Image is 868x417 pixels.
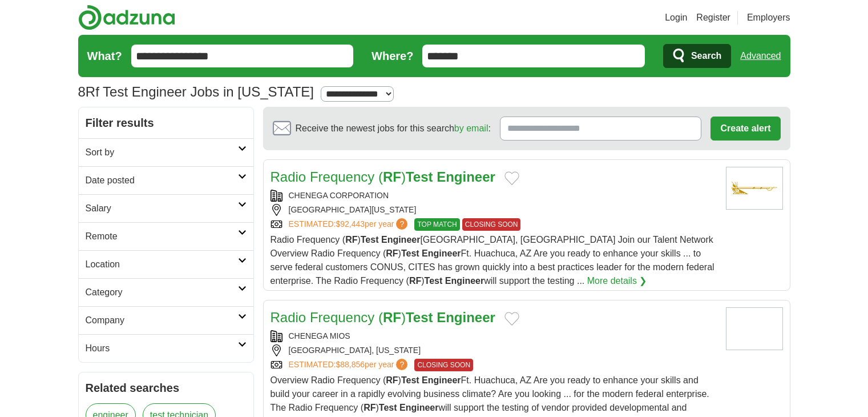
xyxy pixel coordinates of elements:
strong: Engineer [399,403,438,412]
button: Add to favorite jobs [504,171,519,185]
button: Create alert [710,117,780,141]
strong: RF [345,235,357,244]
strong: Engineer [422,375,461,385]
a: Radio Frequency (RF)Test Engineer [271,310,495,325]
h2: Category [86,286,238,299]
a: Category [79,278,253,306]
span: 8 [78,82,86,102]
a: ESTIMATED:$88,856per year? [289,359,410,371]
a: More details ❯ [587,274,647,288]
button: Search [663,44,731,68]
strong: RF [386,248,398,258]
a: Company [79,306,253,334]
strong: RF [364,403,376,412]
h2: Company [86,314,238,327]
strong: Engineer [437,169,495,185]
a: Sort by [79,138,253,166]
span: ? [396,359,407,370]
a: Employers [747,11,790,25]
a: Remote [79,222,253,250]
h2: Date posted [86,174,238,187]
span: Radio Frequency ( ) [GEOGRAPHIC_DATA], [GEOGRAPHIC_DATA] Join our Talent Network Overview Radio F... [271,235,714,286]
strong: Engineer [437,310,495,325]
strong: Test [406,169,433,185]
a: Salary [79,194,253,222]
h2: Hours [86,342,238,355]
a: Location [79,250,253,278]
img: Chenega MIOS logo [726,307,783,350]
img: Chenega Corporation logo [726,167,783,210]
strong: RF [383,310,401,325]
span: $92,443 [336,219,365,228]
a: Hours [79,334,253,362]
span: TOP MATCH [414,218,459,231]
h2: Filter results [79,107,253,138]
h1: Rf Test Engineer Jobs in [US_STATE] [78,84,314,99]
span: $88,856 [336,360,365,369]
h2: Related searches [86,379,247,396]
strong: Test [379,403,397,412]
h2: Salary [86,202,238,215]
div: [GEOGRAPHIC_DATA][US_STATE] [271,204,717,216]
strong: Test [425,276,443,286]
img: Adzuna logo [78,5,175,30]
label: Where? [372,47,413,65]
strong: RF [383,169,401,185]
span: Search [691,45,721,67]
span: CLOSING SOON [414,359,473,371]
a: Date posted [79,166,253,194]
a: Register [696,11,730,25]
h2: Location [86,258,238,271]
span: ? [396,218,407,230]
strong: Test [401,248,419,258]
strong: RF [409,276,421,286]
span: CLOSING SOON [462,218,521,231]
strong: Engineer [445,276,484,286]
strong: Test [406,310,433,325]
strong: RF [386,375,398,385]
button: Add to favorite jobs [504,312,519,326]
strong: Test [361,235,379,244]
a: by email [454,123,488,133]
div: [GEOGRAPHIC_DATA], [US_STATE] [271,344,717,356]
a: CHENEGA MIOS [289,331,350,340]
a: Radio Frequency (RF)Test Engineer [271,169,495,185]
strong: Engineer [422,248,461,258]
h2: Remote [86,230,238,243]
a: Login [665,11,687,25]
h2: Sort by [86,146,238,159]
a: CHENEGA CORPORATION [289,191,389,200]
label: What? [87,47,122,65]
a: ESTIMATED:$92,443per year? [289,218,410,231]
a: Advanced [740,45,781,67]
strong: Test [401,375,419,385]
strong: Engineer [381,235,420,244]
span: Receive the newest jobs for this search : [296,122,491,135]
